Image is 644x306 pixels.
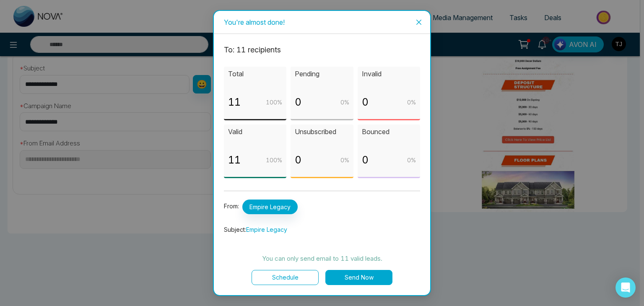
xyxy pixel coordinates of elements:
[407,156,416,165] p: 0 %
[295,94,301,110] p: 0
[228,69,282,79] p: Total
[325,270,392,285] button: Send Now
[246,226,287,233] span: Empire Legacy
[252,270,319,285] button: Schedule
[295,127,349,137] p: Unsubscribed
[408,11,430,34] button: Close
[340,156,349,165] p: 0 %
[224,225,420,234] p: Subject:
[362,152,369,168] p: 0
[224,44,420,56] p: To: 11 recipient s
[228,94,241,110] p: 11
[242,200,298,214] span: Empire Legacy
[615,277,636,298] div: Open Intercom Messenger
[228,152,241,168] p: 11
[340,98,349,107] p: 0 %
[266,156,282,165] p: 100 %
[362,69,416,79] p: Invalid
[224,254,420,264] p: You can only send email to 11 valid leads.
[266,98,282,107] p: 100 %
[362,127,416,137] p: Bounced
[228,127,282,137] p: Valid
[362,94,369,110] p: 0
[415,19,422,26] span: close
[224,200,420,214] p: From:
[295,69,349,79] p: Pending
[295,152,301,168] p: 0
[407,98,416,107] p: 0 %
[224,18,420,27] div: You're almost done!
